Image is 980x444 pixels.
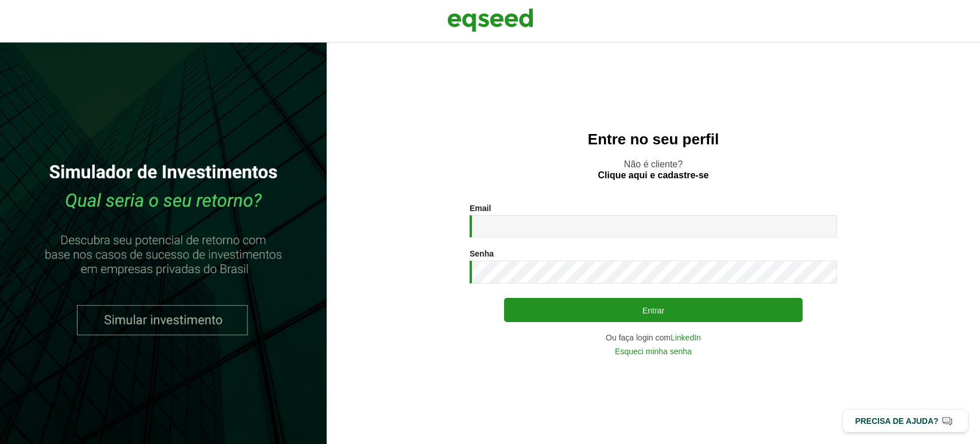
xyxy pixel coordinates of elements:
label: Email [470,204,491,212]
a: Clique aqui e cadastre-se [598,171,709,180]
button: Entrar [504,298,803,322]
h2: Entre no seu perfil [350,131,957,148]
a: Esqueci minha senha [615,347,692,355]
div: Ou faça login com [470,334,837,342]
a: LinkedIn [671,334,701,342]
label: Senha [470,250,494,258]
img: EqSeed Logo [447,6,533,35]
p: Não é cliente? [350,159,957,181]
